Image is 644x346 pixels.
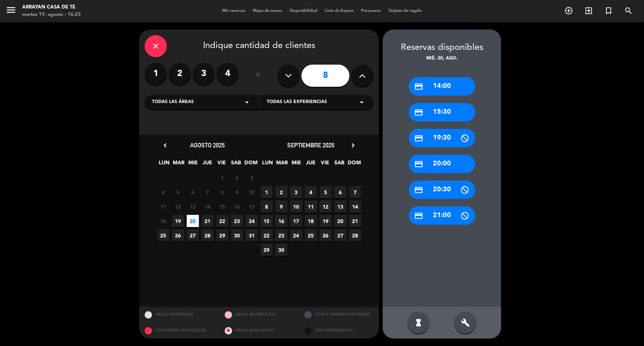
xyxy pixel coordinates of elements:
[604,6,613,15] i: turned_in_not
[461,318,470,327] i: build
[290,201,302,213] span: 10
[158,158,171,171] span: LUN
[409,206,475,225] div: 21:00
[216,158,228,171] span: VIE
[334,186,347,198] span: 6
[152,99,194,106] span: Todas las áreas
[276,158,288,171] span: MAR
[157,186,169,198] span: 4
[299,307,379,323] div: OTROS TAMAÑOS DIPONIBLES
[145,63,167,85] label: 1
[246,215,258,227] span: 24
[231,172,243,184] span: 2
[216,201,228,213] span: 15
[157,201,169,213] span: 11
[261,229,273,241] span: 22
[139,323,219,339] div: SOLO MESAS BLOQUEADAS
[22,11,81,18] div: martes 19. agosto - 16:23
[157,215,169,227] span: 18
[414,318,423,327] i: hourglass_full
[173,158,185,171] span: MAR
[383,55,501,62] div: mié. 20, ago.
[320,215,332,227] span: 19
[409,103,475,121] div: 15:30
[414,82,424,91] i: credit_card
[275,201,287,213] span: 9
[187,229,199,241] span: 27
[219,307,299,323] div: MESAS RESTRINGIDAS
[193,63,215,85] label: 3
[157,229,169,241] span: 25
[349,215,361,227] span: 21
[22,4,81,11] div: Arrayan Casa de Te
[305,201,317,213] span: 11
[216,172,228,184] span: 1
[290,158,303,171] span: MIE
[286,9,321,13] span: Disponibilidad
[275,229,287,241] span: 23
[305,158,317,171] span: JUE
[242,98,251,107] i: arrow_drop_down
[334,201,347,213] span: 13
[172,229,184,241] span: 26
[172,215,184,227] span: 19
[245,158,257,171] span: DOM
[6,4,17,16] i: menu
[261,186,273,198] span: 1
[216,186,228,198] span: 8
[231,215,243,227] span: 23
[145,35,373,57] div: Indique cantidad de clientes
[305,215,317,227] span: 18
[349,186,361,198] span: 7
[246,172,258,184] span: 3
[230,158,242,171] span: SAB
[246,63,270,89] div: ó
[564,6,573,15] i: add_circle_outline
[287,141,334,149] span: septiembre 2025
[169,63,191,85] label: 2
[190,141,225,149] span: agosto 2025
[187,201,199,213] span: 13
[187,186,199,198] span: 6
[320,201,332,213] span: 12
[348,158,360,171] span: DOM
[202,186,214,198] span: 7
[231,229,243,241] span: 30
[172,201,184,213] span: 12
[349,141,357,149] i: chevron_right
[231,201,243,213] span: 16
[320,186,332,198] span: 5
[290,229,302,241] span: 24
[349,201,361,213] span: 14
[219,323,299,339] div: MESAS BLOQUEADAS
[320,229,332,241] span: 26
[409,155,475,173] div: 20:00
[218,9,249,13] span: Mis reservas
[249,9,286,13] span: Mapa de mesas
[267,99,327,106] span: Todas las experiencias
[261,215,273,227] span: 15
[202,229,214,241] span: 28
[409,181,475,199] div: 20:30
[409,77,475,96] div: 14:00
[246,186,258,198] span: 10
[584,6,593,15] i: exit_to_app
[349,229,361,241] span: 28
[217,63,239,85] label: 4
[187,215,199,227] span: 20
[246,229,258,241] span: 31
[414,160,424,169] i: credit_card
[334,229,347,241] span: 27
[321,9,357,13] span: Lista de Espera
[202,201,214,213] span: 14
[409,129,475,147] div: 19:30
[275,186,287,198] span: 2
[319,158,331,171] span: VIE
[290,186,302,198] span: 3
[187,158,199,171] span: MIE
[305,229,317,241] span: 25
[216,229,228,241] span: 29
[414,134,424,143] i: credit_card
[290,215,302,227] span: 17
[624,6,633,15] i: search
